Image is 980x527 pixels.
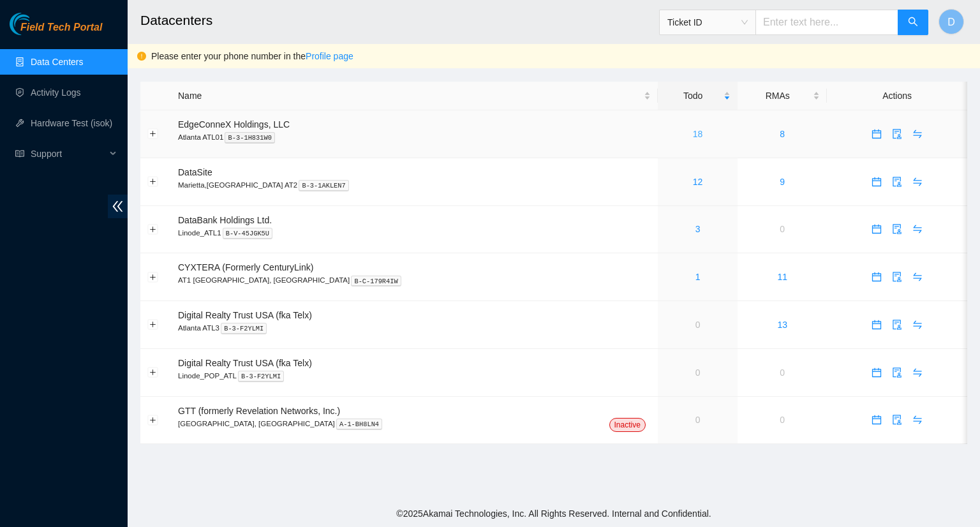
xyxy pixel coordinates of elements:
[695,367,701,378] a: 0
[780,177,785,187] a: 9
[148,367,158,378] button: Expand row
[866,362,887,383] button: calendar
[148,177,158,187] button: Expand row
[866,415,887,425] a: calendar
[178,179,651,191] p: Marietta,[GEOGRAPHIC_DATA] AT2
[887,362,907,383] button: audit
[907,410,928,430] button: swap
[777,272,787,282] a: 11
[178,406,340,416] span: GTT (formerly Revelation Networks, Inc.)
[223,228,273,239] kbd: B-V-45JGK5U
[866,410,887,430] button: calendar
[178,370,651,382] p: Linode_POP_ATL
[178,119,290,130] span: EdgeConneX Holdings, LLC
[887,315,907,335] button: audit
[178,227,651,239] p: Linode_ATL1
[137,52,146,61] span: exclamation-circle
[887,224,907,234] span: audit
[866,320,887,330] a: calendar
[867,415,886,425] span: calendar
[755,10,898,35] input: Enter text here...
[10,13,64,35] img: Akamai Technologies
[907,129,928,139] a: swap
[907,267,928,287] button: swap
[867,320,886,330] span: calendar
[780,129,785,139] a: 8
[887,224,907,234] a: audit
[866,177,887,187] a: calendar
[887,367,907,378] span: audit
[178,167,212,177] span: DataSite
[148,272,158,282] button: Expand row
[20,22,102,34] span: Field Tech Portal
[898,10,928,35] button: search
[907,320,928,330] a: swap
[148,320,158,330] button: Expand row
[907,219,928,239] button: swap
[866,367,887,378] a: calendar
[306,51,353,61] a: Profile page
[108,195,128,218] span: double-left
[31,87,81,98] a: Activity Logs
[695,272,701,282] a: 1
[695,224,701,234] a: 3
[907,272,928,282] a: swap
[867,367,886,378] span: calendar
[908,367,927,378] span: swap
[221,323,267,334] kbd: B-3-F2YLMI
[225,132,275,144] kbd: B-3-1H831W0
[887,415,907,425] span: audit
[887,177,907,187] span: audit
[887,415,907,425] a: audit
[178,131,651,143] p: Atlanta ATL01
[178,358,312,368] span: Digital Realty Trust USA (fka Telx)
[907,172,928,192] button: swap
[31,57,83,67] a: Data Centers
[178,322,651,334] p: Atlanta ATL3
[867,129,886,139] span: calendar
[908,177,927,187] span: swap
[866,315,887,335] button: calendar
[178,418,651,429] p: [GEOGRAPHIC_DATA], [GEOGRAPHIC_DATA]
[866,172,887,192] button: calendar
[907,124,928,144] button: swap
[907,177,928,187] a: swap
[693,177,703,187] a: 12
[908,320,927,330] span: swap
[693,129,703,139] a: 18
[15,149,24,158] span: read
[695,320,701,330] a: 0
[667,13,748,32] span: Ticket ID
[907,367,928,378] a: swap
[695,415,701,425] a: 0
[867,177,886,187] span: calendar
[908,224,927,234] span: swap
[908,415,927,425] span: swap
[908,17,918,29] span: search
[148,224,158,234] button: Expand row
[777,320,787,330] a: 13
[178,274,651,286] p: AT1 [GEOGRAPHIC_DATA], [GEOGRAPHIC_DATA]
[907,362,928,383] button: swap
[780,367,785,378] a: 0
[299,180,349,191] kbd: B-3-1AKLEN7
[866,267,887,287] button: calendar
[151,49,970,63] div: Please enter your phone number in the
[887,320,907,330] a: audit
[336,419,382,430] kbd: A-1-BH8LN4
[128,500,980,527] footer: © 2025 Akamai Technologies, Inc. All Rights Reserved. Internal and Confidential.
[866,219,887,239] button: calendar
[148,129,158,139] button: Expand row
[178,262,313,272] span: CYXTERA (Formerly CenturyLink)
[351,276,401,287] kbd: B-C-179R4IW
[866,124,887,144] button: calendar
[908,272,927,282] span: swap
[867,272,886,282] span: calendar
[10,23,102,40] a: Akamai TechnologiesField Tech Portal
[947,14,955,30] span: D
[178,215,272,225] span: DataBank Holdings Ltd.
[887,367,907,378] a: audit
[887,124,907,144] button: audit
[238,371,284,382] kbd: B-3-F2YLMI
[887,129,907,139] span: audit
